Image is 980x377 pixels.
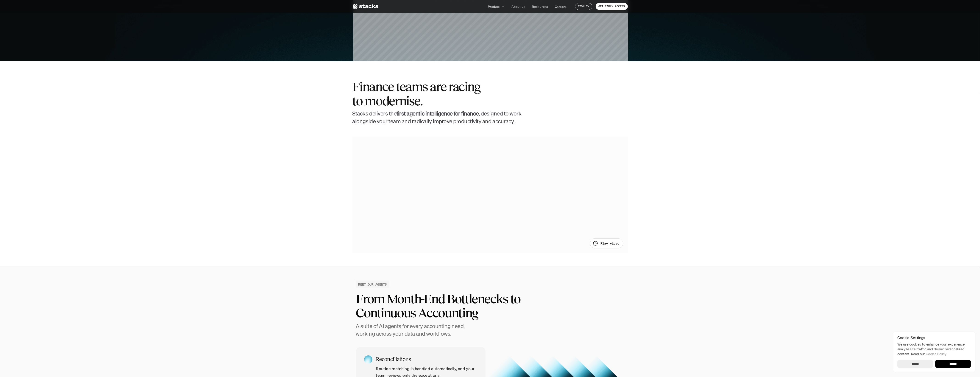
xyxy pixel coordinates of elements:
[352,110,522,125] h4: Stacks delivers the , designed to work alongside your team and radically improve productivity and...
[897,336,971,340] p: Cookie Settings
[488,4,500,9] p: Product
[529,2,551,11] a: Resources
[356,322,475,338] h4: A suite of AI agents for every accounting need, working across your data and workflows.
[352,80,481,108] h2: Finance teams are racing to modernise.
[555,4,567,9] p: Careers
[897,342,971,356] p: We use cookies to enhance your experience, analyze site traffic and deliver personalized content.
[911,352,947,356] span: Read our .
[509,2,528,11] a: About us
[532,4,548,9] p: Resources
[356,292,549,320] h2: From Month-End Bottlenecks to Continuous Accounting
[596,3,628,10] a: GET EARLY ACCESS
[396,110,479,117] strong: first agentic intelligence for finance
[926,352,946,356] a: Cookie Policy
[600,241,620,246] p: Play video
[511,4,525,9] p: About us
[578,5,589,8] p: SIGN IN
[552,2,570,11] a: Careers
[598,5,625,8] p: GET EARLY ACCESS
[358,282,387,287] h2: MEET OUR AGENTS
[376,355,477,363] h5: Reconciliations
[575,3,592,10] a: SIGN IN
